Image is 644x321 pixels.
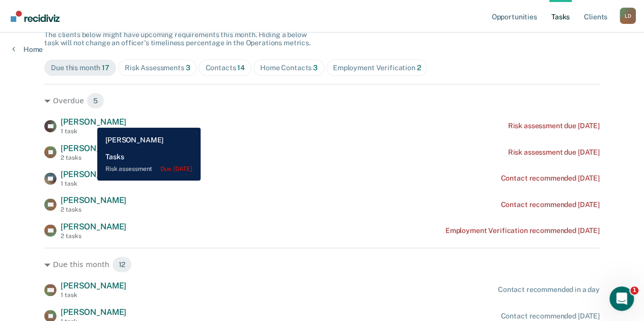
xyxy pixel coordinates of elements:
[500,312,599,320] div: Contact recommended [DATE]
[609,286,634,311] iframe: Intercom live chat
[500,174,599,183] div: Contact recommended [DATE]
[125,64,190,72] div: Risk Assessments
[61,281,126,290] span: [PERSON_NAME]
[333,64,421,72] div: Employment Verification
[498,285,600,294] div: Contact recommended in a day
[508,148,599,157] div: Risk assessment due [DATE]
[61,291,126,299] div: 1 task
[61,195,126,205] span: [PERSON_NAME]
[205,64,245,72] div: Contacts
[445,226,600,235] div: Employment Verification recommended [DATE]
[44,256,600,273] div: Due this month 12
[61,154,126,161] div: 2 tasks
[237,64,245,72] span: 14
[508,122,599,130] div: Risk assessment due [DATE]
[620,8,636,24] button: Profile dropdown button
[61,128,126,135] div: 1 task
[61,143,126,153] span: [PERSON_NAME]
[630,286,638,295] span: 1
[260,64,318,72] div: Home Contacts
[87,93,104,109] span: 5
[500,200,599,209] div: Contact recommended [DATE]
[417,64,421,72] span: 2
[51,64,109,72] div: Due this month
[61,232,126,240] div: 2 tasks
[12,45,43,54] a: Home
[61,222,126,231] span: [PERSON_NAME]
[61,206,126,213] div: 2 tasks
[11,11,60,22] img: Recidiviz
[44,31,311,47] span: The clients below might have upcoming requirements this month. Hiding a below task will not chang...
[61,307,126,317] span: [PERSON_NAME]
[313,64,318,72] span: 3
[61,117,126,127] span: [PERSON_NAME]
[61,169,126,179] span: [PERSON_NAME]
[61,180,126,187] div: 1 task
[112,256,132,273] span: 12
[620,8,636,24] div: L D
[102,64,109,72] span: 17
[186,64,190,72] span: 3
[44,93,600,109] div: Overdue 5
